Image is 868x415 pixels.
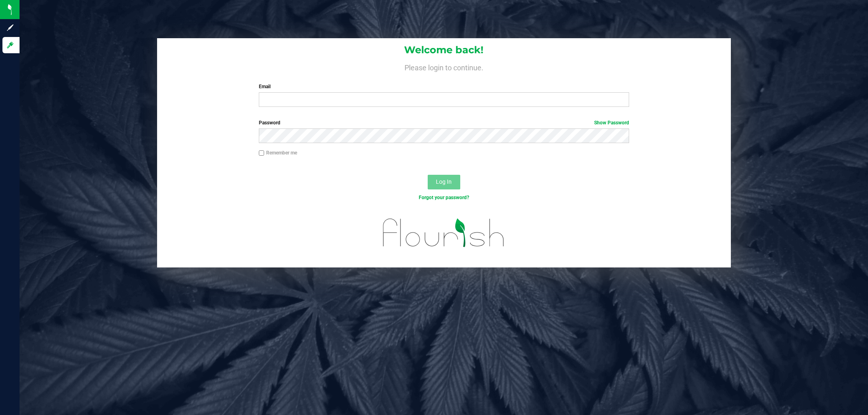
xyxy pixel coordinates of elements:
[259,120,280,126] span: Password
[259,150,265,156] input: Remember me
[259,83,629,90] label: Email
[436,178,452,185] span: Log In
[428,175,460,189] button: Log In
[6,24,14,32] inline-svg: Sign up
[594,120,629,126] a: Show Password
[6,41,14,49] inline-svg: Log in
[157,45,731,55] h1: Welcome back!
[419,195,469,200] a: Forgot your password?
[259,149,297,156] label: Remember me
[157,62,731,72] h4: Please login to continue.
[372,210,516,256] img: flourish_logo.svg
